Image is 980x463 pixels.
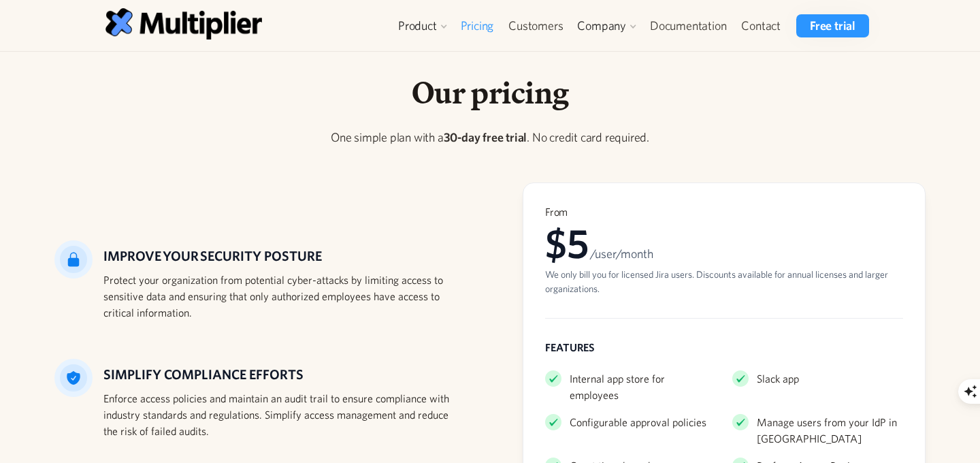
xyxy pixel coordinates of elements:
[103,390,457,439] div: Enforce access policies and maintain an audit trail to ensure compliance with industry standards ...
[570,414,706,430] div: Configurable approval policies
[570,14,642,37] div: Company
[54,128,926,146] p: One simple plan with a . No credit card required.
[398,18,437,34] div: Product
[103,246,457,266] h5: IMPROVE YOUR SECURITY POSTURE
[796,14,869,37] a: Free trial
[734,14,788,37] a: Contact
[545,268,903,296] div: We only bill you for licensed Jira users. Discounts available for annual licenses and larger orga...
[103,364,457,385] h5: Simplify compliance efforts
[545,205,903,219] div: From
[577,18,626,34] div: Company
[103,272,457,321] div: Protect your organization from potential cyber-attacks by limiting access to sensitive data and e...
[757,414,903,447] div: Manage users from your IdP in [GEOGRAPHIC_DATA]
[391,14,453,37] div: Product
[757,370,799,387] div: Slack app
[590,246,653,261] span: /user/month
[54,74,926,112] h1: Our pricing
[545,219,903,268] div: $5
[444,130,527,144] strong: 30-day free trial
[54,157,926,176] p: ‍
[545,340,903,354] div: FEATURES
[570,370,716,403] div: Internal app store for employees
[642,14,734,37] a: Documentation
[453,14,502,37] a: Pricing
[501,14,570,37] a: Customers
